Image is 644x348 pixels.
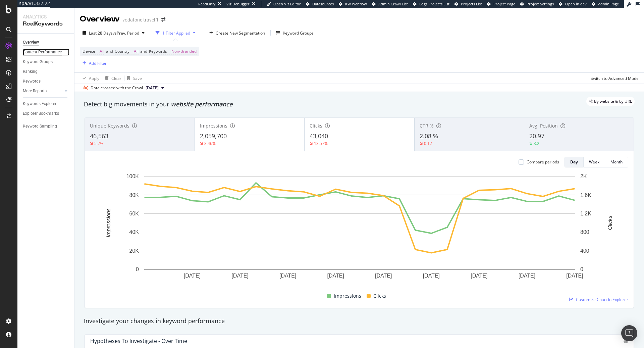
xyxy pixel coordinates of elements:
a: Admin Page [592,1,619,7]
button: [DATE] [143,84,167,92]
button: Day [565,157,584,167]
span: = [130,48,133,54]
span: CTR % [420,122,434,129]
div: A chart. [90,173,629,290]
a: Content Performance [23,49,69,56]
button: Keyword Groups [273,28,316,38]
span: Open Viz Editor [273,1,301,6]
div: Create New Segmentation [216,30,265,36]
a: Ranking [23,68,69,75]
span: 2.08 % [420,132,438,140]
text: [DATE] [279,273,296,279]
span: Datasources [312,1,334,6]
a: Projects List [454,1,482,7]
text: 20K [129,248,139,254]
text: [DATE] [566,273,583,279]
button: Switch to Advanced Mode [588,73,639,84]
div: Investigate your changes in keyword performance [84,317,635,326]
text: [DATE] [375,273,392,279]
button: Clear [102,73,121,84]
span: 43,040 [310,132,328,140]
text: [DATE] [471,273,487,279]
span: Unique Keywords [90,122,129,129]
text: 1.6K [580,192,591,198]
div: Data crossed with the Crawl [91,85,143,91]
div: Week [589,159,599,165]
button: Month [605,157,628,167]
span: All [134,47,139,56]
div: Overview [80,13,120,25]
span: Clicks [310,122,322,129]
button: Last 28 DaysvsPrev. Period [80,28,147,38]
button: Create New Segmentation [204,28,268,38]
div: vodafone travel 1 [122,16,159,23]
a: Open Viz Editor [267,1,301,7]
button: Week [584,157,605,167]
a: Explorer Bookmarks [23,110,69,117]
text: Clicks [607,216,613,230]
text: 80K [129,192,139,198]
div: Add Filter [89,60,107,66]
a: Keyword Sampling [23,123,69,130]
span: Projects List [461,1,482,6]
a: Overview [23,39,69,46]
span: Last 28 Days [89,30,113,36]
div: ReadOnly: [198,1,216,7]
span: By website & by URL [594,99,632,103]
span: Logs Projects List [419,1,449,6]
div: 3.2 [534,141,539,146]
a: Keywords Explorer [23,100,69,107]
div: Viz Debugger: [226,1,251,7]
span: Avg. Position [529,122,558,129]
div: Keyword Groups [283,30,314,36]
span: Project Settings [527,1,554,6]
div: Month [610,159,623,165]
span: Non-Branded [171,47,197,56]
div: Analytics [23,13,69,20]
span: = [96,48,99,54]
div: 13.57% [314,141,328,146]
div: Clear [111,76,121,81]
div: Content Performance [23,49,62,56]
span: 46,563 [90,132,108,140]
span: Clicks [373,292,386,300]
span: Keywords [149,48,167,54]
text: 400 [580,248,589,254]
div: Ranking [23,68,38,75]
text: 60K [129,211,139,216]
text: Impressions [106,208,111,237]
div: Open Intercom Messenger [621,325,637,341]
button: Add Filter [80,59,107,67]
a: Customize Chart in Explorer [569,297,628,302]
a: Admin Crawl List [372,1,408,7]
a: Project Settings [520,1,554,7]
text: 0 [136,266,139,272]
a: KW Webflow [339,1,367,7]
button: 1 Filter Applied [153,28,198,38]
span: 20.97 [529,132,544,140]
a: Keyword Groups [23,58,69,65]
text: 100K [126,173,139,179]
text: 40K [129,229,139,235]
div: Overview [23,39,39,46]
span: Open in dev [565,1,587,6]
a: Open in dev [559,1,587,7]
span: Admin Crawl List [378,1,408,6]
text: [DATE] [423,273,440,279]
text: [DATE] [519,273,535,279]
a: More Reports [23,88,63,95]
text: [DATE] [184,273,201,279]
text: [DATE] [327,273,344,279]
text: 800 [580,229,589,235]
div: Day [570,159,578,165]
div: arrow-right-arrow-left [161,17,165,22]
span: Country [115,48,129,54]
span: KW Webflow [345,1,367,6]
span: and [106,48,113,54]
div: legacy label [586,97,635,106]
div: Keywords Explorer [23,100,56,107]
span: vs Prev. Period [113,30,139,36]
div: Hypotheses to Investigate - Over Time [90,338,187,344]
span: 2,059,700 [200,132,227,140]
text: 0 [580,266,583,272]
